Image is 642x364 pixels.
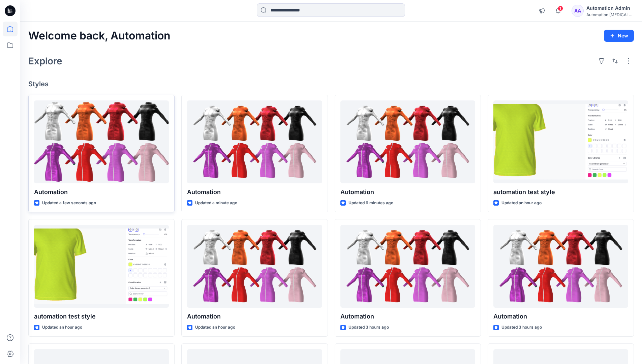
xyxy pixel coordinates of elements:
[195,324,235,331] p: Updated an hour ago
[348,200,393,207] p: Updated 6 minutes ago
[493,312,628,321] p: Automation
[340,187,475,197] p: Automation
[195,200,237,207] p: Updated a minute ago
[340,225,475,308] a: Automation
[34,225,169,308] a: automation test style
[604,30,634,42] button: New
[42,200,96,207] p: Updated a few seconds ago
[34,187,169,197] p: Automation
[586,12,634,17] div: Automation [MEDICAL_DATA]...
[28,30,171,42] h2: Welcome back, Automation
[493,187,628,197] p: automation test style
[34,100,169,184] a: Automation
[501,324,542,331] p: Updated 3 hours ago
[187,187,322,197] p: Automation
[34,312,169,321] p: automation test style
[348,324,389,331] p: Updated 3 hours ago
[501,200,542,207] p: Updated an hour ago
[493,225,628,308] a: Automation
[572,5,584,17] div: AA
[187,312,322,321] p: Automation
[28,56,62,66] h2: Explore
[340,312,475,321] p: Automation
[558,6,563,11] span: 1
[28,80,634,88] h4: Styles
[493,100,628,184] a: automation test style
[340,100,475,184] a: Automation
[187,100,322,184] a: Automation
[187,225,322,308] a: Automation
[42,324,82,331] p: Updated an hour ago
[586,4,634,12] div: Automation Admin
